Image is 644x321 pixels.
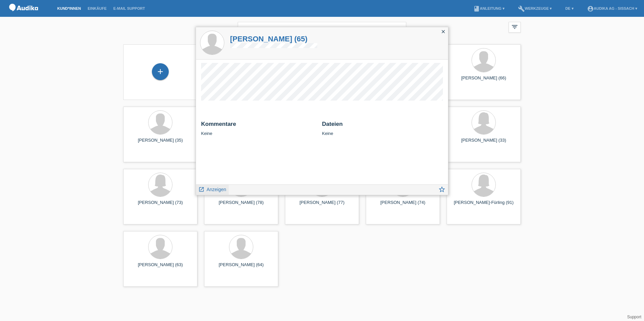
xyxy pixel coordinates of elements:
span: Anzeigen [206,187,226,192]
div: [PERSON_NAME] (33) [452,138,515,148]
a: DE ▾ [562,6,577,10]
i: build [518,5,525,12]
a: Support [627,315,641,319]
div: Kund*in hinzufügen [152,66,168,77]
a: E-Mail Support [110,6,149,10]
i: account_circle [587,5,594,12]
div: Keine [322,121,443,136]
div: Keine [201,121,317,136]
i: star_border [438,186,446,193]
a: star_border [438,186,446,195]
i: launch [198,186,204,192]
h2: Dateien [322,121,443,131]
i: book [473,5,480,12]
div: [PERSON_NAME] (63) [129,262,192,273]
div: [PERSON_NAME] (74) [371,200,434,211]
div: [PERSON_NAME] (73) [129,200,192,211]
a: account_circleAudika AG - Sissach ▾ [584,6,641,10]
div: [PERSON_NAME] (77) [290,200,354,211]
a: Einkäufe [84,6,110,10]
div: [PERSON_NAME] (35) [129,138,192,148]
h2: Kommentare [201,121,317,131]
div: [PERSON_NAME] (66) [452,75,515,86]
a: bookAnleitung ▾ [470,6,508,10]
div: [PERSON_NAME] (78) [210,200,273,211]
div: [PERSON_NAME] (64) [210,262,273,273]
a: POS — MF Group [7,13,40,18]
div: [PERSON_NAME]-Fürling (91) [452,200,515,211]
i: close [441,29,446,34]
a: [PERSON_NAME] (65) [230,35,317,43]
a: launch Anzeigen [198,185,226,193]
a: buildWerkzeuge ▾ [515,6,555,10]
i: filter_list [511,23,518,31]
input: Suche... [238,22,406,38]
a: Kund*innen [54,6,84,10]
